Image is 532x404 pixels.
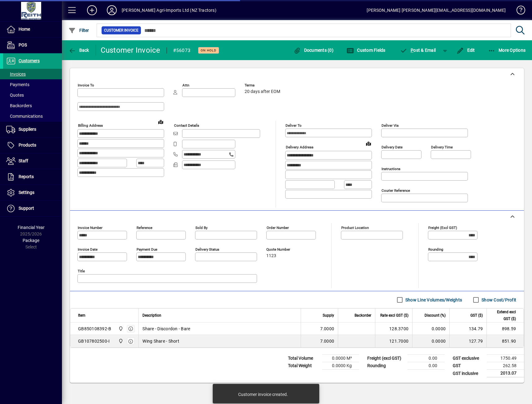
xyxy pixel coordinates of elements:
[293,48,334,53] span: Documents (0)
[412,335,449,347] td: 0.0000
[102,5,122,16] button: Profile
[341,226,369,230] mat-label: Product location
[195,247,219,252] mat-label: Delivery status
[3,122,62,137] a: Suppliers
[62,45,96,56] app-page-header-button: Back
[6,72,26,77] span: Invoices
[266,248,303,252] span: Quote number
[122,5,216,15] div: [PERSON_NAME] Agri-Imports Ltd (NZ Tractors)
[173,46,191,55] div: #56073
[78,312,85,319] span: Item
[137,226,152,230] mat-label: Reference
[412,323,449,335] td: 0.0000
[491,309,516,322] span: Extend excl GST ($)
[3,69,62,79] a: Invoices
[322,362,359,370] td: 0.0000 Kg
[379,326,408,332] div: 128.3700
[19,190,34,195] span: Settings
[78,269,85,273] mat-label: Title
[320,326,334,332] span: 7.0000
[78,226,102,230] mat-label: Invoice number
[3,79,62,90] a: Payments
[117,338,124,345] span: Ashburton
[404,297,462,303] label: Show Line Volumes/Weights
[322,355,359,362] td: 0.0000 M³
[78,83,94,87] mat-label: Invoice To
[117,325,124,332] span: Ashburton
[19,206,34,211] span: Support
[201,48,216,52] span: On hold
[156,117,166,127] a: View on map
[345,45,387,56] button: Custom Fields
[408,362,445,370] td: 0.00
[455,45,477,56] button: Edit
[486,45,527,56] button: More Options
[82,5,102,16] button: Add
[78,247,98,252] mat-label: Invoice date
[320,338,334,344] span: 7.0000
[6,114,43,119] span: Communications
[431,145,453,149] mat-label: Delivery time
[425,312,446,319] span: Discount (%)
[382,167,400,171] mat-label: Instructions
[364,138,373,148] a: View on map
[450,355,487,362] td: GST exclusive
[3,153,62,169] a: Staff
[68,48,89,53] span: Back
[267,226,289,230] mat-label: Order number
[379,338,408,344] div: 121.7000
[78,326,111,332] div: GB850108392-B
[408,355,445,362] td: 0.00
[195,226,207,230] mat-label: Sold by
[245,83,282,87] span: Terms
[68,28,89,33] span: Filter
[67,25,91,36] button: Filter
[101,45,160,55] div: Customer Invoice
[355,312,371,319] span: Backorder
[6,103,32,108] span: Backorders
[428,247,443,252] mat-label: Rounding
[142,326,190,332] span: Share - Discordon - Bare
[6,82,29,87] span: Payments
[364,355,408,362] td: Freight (excl GST)
[19,174,34,179] span: Reports
[3,37,62,53] a: POS
[364,362,408,370] td: Rounding
[512,1,524,21] a: Knowledge Base
[3,90,62,100] a: Quotes
[450,362,487,370] td: GST
[3,22,62,37] a: Home
[470,312,483,319] span: GST ($)
[487,370,524,377] td: 2013.07
[488,48,526,53] span: More Options
[3,169,62,185] a: Reports
[6,93,24,98] span: Quotes
[3,201,62,216] a: Support
[238,391,288,397] div: Customer invoice created.
[3,100,62,111] a: Backorders
[367,5,506,15] div: [PERSON_NAME] [PERSON_NAME][EMAIL_ADDRESS][DOMAIN_NAME]
[3,111,62,121] a: Communications
[480,297,516,303] label: Show Cost/Profit
[286,123,302,128] mat-label: Deliver To
[3,185,62,200] a: Settings
[428,226,457,230] mat-label: Freight (excl GST)
[285,355,322,362] td: Total Volume
[411,48,413,53] span: P
[487,355,524,362] td: 1750.49
[3,138,62,153] a: Products
[487,362,524,370] td: 262.58
[449,323,486,335] td: 134.79
[245,89,280,94] span: 20 days after EOM
[397,45,439,56] button: Post & Email
[142,312,161,319] span: Description
[19,158,28,163] span: Staff
[400,48,436,53] span: ost & Email
[19,42,27,47] span: POS
[285,362,322,370] td: Total Weight
[19,27,30,32] span: Home
[19,127,36,132] span: Suppliers
[382,123,399,128] mat-label: Deliver via
[182,83,189,87] mat-label: Attn
[266,253,276,258] span: 1123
